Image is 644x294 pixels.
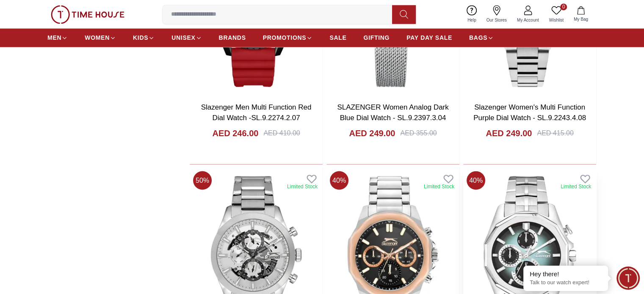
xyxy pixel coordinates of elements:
a: MEN [47,30,68,45]
span: My Bag [570,16,591,22]
span: BRANDS [219,33,246,42]
span: WOMEN [85,33,110,42]
a: Slazenger Women's Multi Function Purple Dial Watch - SL.9.2243.4.08 [473,103,586,122]
span: 0 [560,3,567,10]
div: Limited Stock [561,183,591,190]
h4: AED 249.00 [486,127,532,139]
span: Help [464,17,480,23]
a: PAY DAY SALE [406,30,452,45]
span: UNISEX [171,33,195,42]
div: AED 410.00 [263,128,300,138]
a: SALE [329,30,346,45]
div: Limited Stock [424,183,454,190]
a: PROMOTIONS [263,30,313,45]
a: GIFTING [363,30,390,45]
span: 40 % [467,171,485,190]
span: PAY DAY SALE [406,33,452,42]
a: SLAZENGER Women Analog Dark Blue Dial Watch - SL.9.2397.3.04 [337,103,448,122]
a: UNISEX [171,30,202,45]
span: My Account [514,17,542,23]
div: AED 355.00 [400,128,437,138]
p: Talk to our watch expert! [530,279,602,286]
span: BAGS [469,33,487,42]
a: WOMEN [85,30,116,45]
button: My Bag [569,4,593,24]
a: BAGS [469,30,494,45]
a: BRANDS [219,30,246,45]
span: MEN [47,33,61,42]
div: Chat Widget [616,267,640,290]
span: GIFTING [363,33,390,42]
div: Limited Stock [287,183,318,190]
img: ... [51,5,124,24]
span: 50 % [193,171,212,190]
span: PROMOTIONS [263,33,307,42]
span: Wishlist [546,17,567,23]
a: Our Stores [481,3,512,25]
a: Help [462,3,481,25]
h4: AED 249.00 [349,127,395,139]
a: KIDS [133,30,155,45]
a: 0Wishlist [544,3,569,25]
div: AED 415.00 [537,128,573,138]
span: Our Stores [483,17,510,23]
span: 40 % [330,171,348,190]
div: Hey there! [530,270,602,278]
span: SALE [329,33,346,42]
h4: AED 246.00 [212,127,258,139]
a: Slazenger Men Multi Function Red Dial Watch -SL.9.2274.2.07 [201,103,312,122]
span: KIDS [133,33,148,42]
